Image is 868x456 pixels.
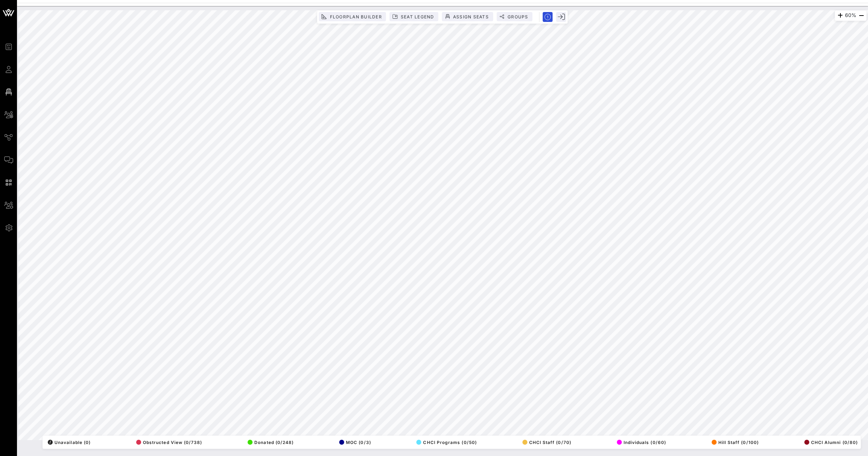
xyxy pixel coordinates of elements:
[48,440,91,445] span: Unavailable (0)
[520,437,571,447] button: CHCI Staff (0/70)
[136,440,202,445] span: Obstructed View (0/738)
[712,440,759,445] span: Hill Staff (0/100)
[339,440,371,445] span: MOC (0/3)
[416,440,477,445] span: CHCI Programs (0/50)
[414,437,477,447] button: CHCI Programs (0/50)
[804,440,858,445] span: CHCI Alumni (0/80)
[617,440,666,445] span: Individuals (0/60)
[245,437,294,447] button: Donated (0/248)
[453,14,489,19] span: Assign Seats
[329,14,382,19] span: Floorplan Builder
[802,437,858,447] button: CHCI Alumni (0/80)
[497,12,533,21] button: Groups
[442,12,493,21] button: Assign Seats
[337,437,371,447] button: MOC (0/3)
[319,12,386,21] button: Floorplan Builder
[710,437,759,447] button: Hill Staff (0/100)
[134,437,202,447] button: Obstructed View (0/738)
[248,440,294,445] span: Donated (0/248)
[615,437,666,447] button: Individuals (0/60)
[507,14,528,19] span: Groups
[390,12,439,21] button: Seat Legend
[522,440,571,445] span: CHCI Staff (0/70)
[400,14,434,19] span: Seat Legend
[48,440,53,445] div: /
[46,437,91,447] button: /Unavailable (0)
[835,10,867,21] div: 60%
